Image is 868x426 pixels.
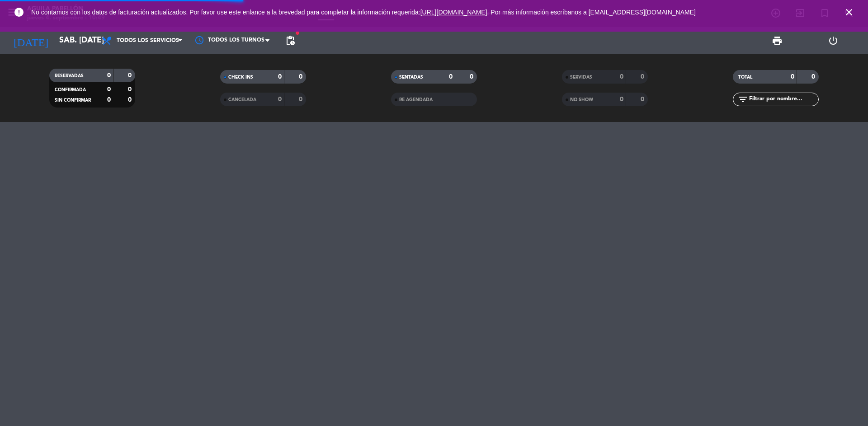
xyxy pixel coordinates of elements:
strong: 0 [620,74,623,80]
strong: 0 [278,74,282,80]
strong: 0 [299,96,304,103]
span: SENTADAS [399,75,423,80]
strong: 0 [107,97,111,103]
strong: 0 [128,86,133,93]
i: error [14,7,24,18]
span: CONFIRMADA [55,88,86,92]
span: Todos los servicios [117,37,179,44]
strong: 0 [449,74,453,80]
span: SIN CONFIRMAR [55,98,91,103]
i: filter_list [737,94,748,105]
a: . Por más información escríbanos a [EMAIL_ADDRESS][DOMAIN_NAME] [487,9,696,16]
div: LOG OUT [805,27,861,54]
span: CANCELADA [228,98,256,102]
a: [URL][DOMAIN_NAME] [420,9,487,16]
strong: 0 [470,74,475,80]
span: pending_actions [285,35,296,46]
span: No contamos con los datos de facturación actualizados. Por favor use este enlance a la brevedad p... [31,9,696,16]
strong: 0 [107,86,111,93]
span: CHECK INS [228,75,253,80]
i: power_settings_new [828,35,839,46]
strong: 0 [811,74,817,80]
strong: 0 [278,96,282,103]
strong: 0 [791,74,794,80]
span: TOTAL [738,75,752,80]
strong: 0 [641,74,646,80]
strong: 0 [641,96,646,103]
i: arrow_drop_down [84,35,95,46]
span: RE AGENDADA [399,98,433,102]
strong: 0 [128,72,133,79]
span: NO SHOW [570,98,593,102]
input: Filtrar por nombre... [748,94,818,104]
strong: 0 [620,96,623,103]
strong: 0 [299,74,304,80]
span: fiber_manual_record [295,30,300,36]
strong: 0 [128,97,133,103]
i: close [844,7,854,18]
strong: 0 [107,72,111,79]
span: RESERVADAS [55,74,84,78]
span: SERVIDAS [570,75,592,80]
i: [DATE] [7,31,55,51]
span: print [772,35,783,46]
